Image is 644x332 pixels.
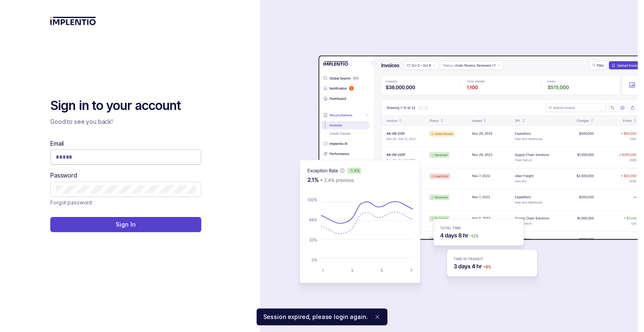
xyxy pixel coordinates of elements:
img: logo [50,17,96,25]
h2: Sign in to your account [50,97,201,114]
p: Forgot password [50,199,92,207]
p: Sign In [116,220,135,229]
a: Link Forgot password [50,199,92,207]
label: Password [50,171,77,180]
label: Email [50,139,64,148]
button: Sign In [50,217,201,232]
p: Good to see you back! [50,118,201,126]
p: Session expired, please login again. [263,313,368,321]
